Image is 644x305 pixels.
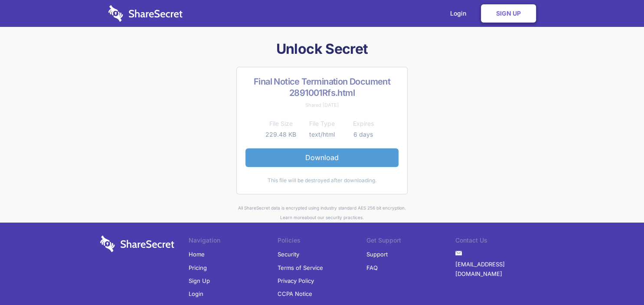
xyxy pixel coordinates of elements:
[260,118,301,129] th: File Size
[455,236,544,248] li: Contact Us
[245,176,399,185] div: This file will be destroyed after downloading.
[189,287,203,300] a: Login
[280,215,304,220] a: Learn more
[97,40,548,58] h1: Unlock Secret
[601,262,634,295] iframe: Drift Widget Chat Controller
[301,129,343,140] td: text/html
[245,76,399,98] h2: Final Notice Termination Document 2891001Rfs.html
[366,248,388,261] a: Support
[278,248,299,261] a: Security
[481,4,536,23] a: Sign Up
[189,274,210,287] a: Sign Up
[278,236,366,248] li: Policies
[100,236,174,252] img: logo-wordmark-white-trans-d4663122ce5f474addd5e946df7df03e33cb6a1c49d2221995e7729f52c070b2.svg
[189,248,205,261] a: Home
[366,236,455,248] li: Get Support
[278,287,312,300] a: CCPA Notice
[366,261,378,274] a: FAQ
[455,258,544,281] a: [EMAIL_ADDRESS][DOMAIN_NAME]
[97,203,548,223] div: All ShareSecret data is encrypted using industry standard AES 256 bit encryption. about our secur...
[343,118,384,129] th: Expires
[260,129,301,140] td: 229.48 KB
[245,100,399,110] div: Shared [DATE]
[301,118,343,129] th: File Type
[245,148,399,167] a: Download
[189,236,278,248] li: Navigation
[189,261,207,274] a: Pricing
[278,274,314,287] a: Privacy Policy
[343,129,384,140] td: 6 days
[108,5,183,22] img: logo-wordmark-white-trans-d4663122ce5f474addd5e946df7df03e33cb6a1c49d2221995e7729f52c070b2.svg
[278,261,323,274] a: Terms of Service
